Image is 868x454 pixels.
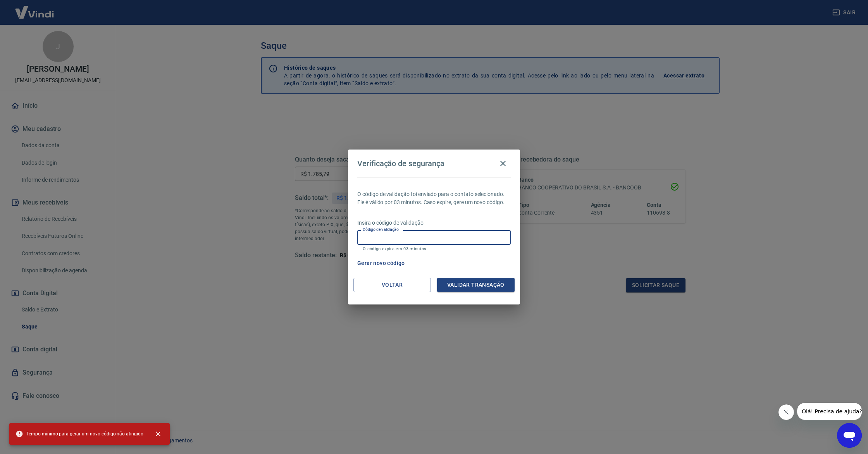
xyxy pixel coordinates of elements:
[357,190,511,206] p: O código de validação foi enviado para o contato selecionado. Ele é válido por 03 minutos. Caso e...
[353,278,431,292] button: Voltar
[437,278,515,292] button: Validar transação
[778,404,794,420] iframe: Fechar mensagem
[15,430,143,438] span: Tempo mínimo para gerar um novo código não atingido
[354,256,408,270] button: Gerar novo código
[357,219,511,227] p: Insira o código de validação
[797,403,862,420] iframe: Mensagem da empresa
[5,5,65,12] span: Olá! Precisa de ajuda?
[363,227,399,232] label: Código de validação
[150,425,167,442] button: close
[357,159,444,168] h4: Verificação de segurança
[363,246,505,251] p: O código expira em 03 minutos.
[837,423,862,448] iframe: Botão para abrir a janela de mensagens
